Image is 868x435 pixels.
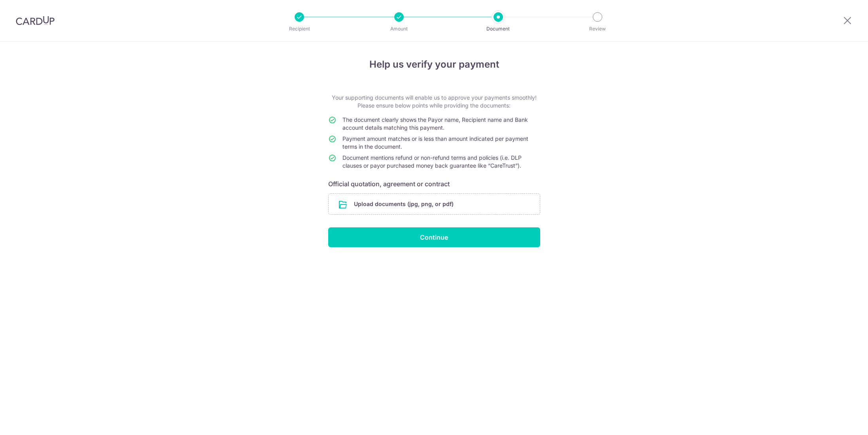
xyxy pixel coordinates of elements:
[328,193,540,215] div: Upload documents (jpg, png, or pdf)
[328,57,540,72] h4: Help us verify your payment
[328,179,540,189] h6: Official quotation, agreement or contract
[469,25,528,33] p: Document
[342,116,528,131] span: The document clearly shows the Payor name, Recipient name and Bank account details matching this ...
[342,154,522,169] span: Document mentions refund or non-refund terms and policies (i.e. DLP clauses or payor purchased mo...
[370,25,428,33] p: Amount
[328,94,540,110] p: Your supporting documents will enable us to approve your payments smoothly! Please ensure below p...
[328,227,540,247] input: Continue
[270,25,329,33] p: Recipient
[342,135,528,150] span: Payment amount matches or is less than amount indicated per payment terms in the document.
[16,16,55,25] img: CardUp
[568,25,627,33] p: Review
